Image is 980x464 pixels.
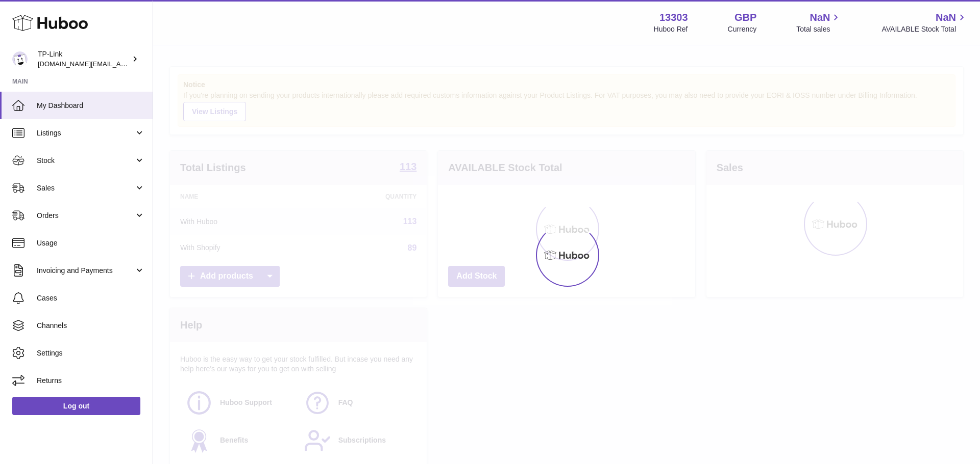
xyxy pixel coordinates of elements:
[37,183,134,193] span: Sales
[37,266,134,276] span: Invoicing and Payments
[659,11,688,24] strong: 13303
[12,397,140,415] a: Log out
[728,24,757,34] div: Currency
[37,156,134,166] span: Stock
[37,376,145,386] span: Returns
[38,49,130,69] div: TP-Link
[936,11,956,24] span: NaN
[37,211,134,221] span: Orders
[37,101,145,111] span: My Dashboard
[37,238,145,248] span: Usage
[37,348,145,358] span: Settings
[654,24,688,34] div: Huboo Ref
[37,128,134,138] span: Listings
[734,11,756,24] strong: GBP
[38,60,203,68] span: [DOMAIN_NAME][EMAIL_ADDRESS][DOMAIN_NAME]
[881,24,968,34] span: AVAILABLE Stock Total
[810,11,830,24] span: NaN
[12,51,28,67] img: purchase.uk@tp-link.com
[796,11,842,34] a: NaN Total sales
[37,321,145,331] span: Channels
[881,11,968,34] a: NaN AVAILABLE Stock Total
[37,293,145,303] span: Cases
[796,24,842,34] span: Total sales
